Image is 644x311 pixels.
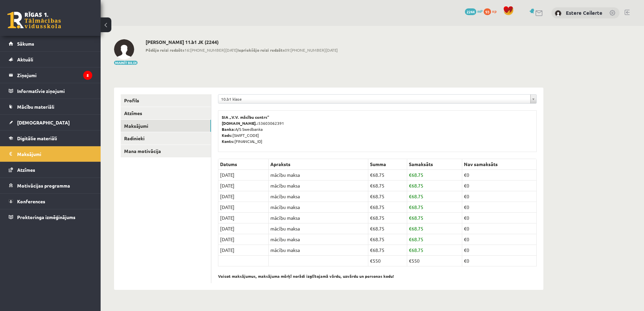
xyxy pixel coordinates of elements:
[407,191,462,202] td: 68.75
[218,95,536,103] a: 10.b1 klase
[17,67,92,83] legend: Ziņojumi
[221,95,528,103] span: 10.b1 klase
[9,67,92,83] a: Ziņojumi5
[409,204,412,210] span: €
[368,223,407,234] td: 68.75
[218,180,269,191] td: [DATE]
[484,8,500,14] a: 93 xp
[17,167,35,173] span: Atzīmes
[9,99,92,114] a: Mācību materiāli
[462,191,537,202] td: €0
[17,41,34,47] span: Sākums
[17,119,70,125] span: [DEMOGRAPHIC_DATA]
[146,47,184,53] b: Pēdējo reizi redzēts
[409,247,412,253] span: €
[121,120,211,132] a: Maksājumi
[218,202,269,213] td: [DATE]
[407,245,462,256] td: 68.75
[218,159,269,170] th: Datums
[462,245,537,256] td: €0
[368,234,407,245] td: 68.75
[222,126,235,132] b: Banka:
[462,180,537,191] td: €0
[462,234,537,245] td: €0
[370,193,373,199] span: €
[222,139,234,144] b: Konts:
[269,202,368,213] td: mācību maksa
[17,214,75,220] span: Proktoringa izmēģinājums
[7,12,61,29] a: Rīgas 1. Tālmācības vidusskola
[484,8,491,15] span: 93
[17,183,70,189] span: Motivācijas programma
[121,145,211,157] a: Mana motivācija
[222,133,232,138] b: Kods:
[462,159,537,170] th: Nav samaksāts
[17,135,57,141] span: Digitālie materiāli
[368,159,407,170] th: Summa
[9,115,92,130] a: [DEMOGRAPHIC_DATA]
[269,159,368,170] th: Apraksts
[462,170,537,180] td: €0
[407,180,462,191] td: 68.75
[407,202,462,213] td: 68.75
[218,223,269,234] td: [DATE]
[407,223,462,234] td: 68.75
[368,191,407,202] td: 68.75
[462,202,537,213] td: €0
[83,71,92,80] i: 5
[269,191,368,202] td: mācību maksa
[370,183,373,189] span: €
[17,83,92,99] legend: Informatīvie ziņojumi
[368,245,407,256] td: 68.75
[17,56,33,62] span: Aktuāli
[462,213,537,223] td: €0
[121,94,211,107] a: Profils
[465,8,476,15] span: 2244
[218,273,394,279] b: Veicot maksājumus, maksājuma mērķī norādi izglītojamā vārdu, uzvārdu un personas kodu!
[462,256,537,266] td: €0
[370,225,373,231] span: €
[9,83,92,99] a: Informatīvie ziņojumi
[222,114,533,144] p: 53603062391 A/S Swedbanka [SWIFT_CODE] [FINANCIAL_ID]
[492,8,496,14] span: xp
[218,191,269,202] td: [DATE]
[9,36,92,51] a: Sākums
[370,215,373,221] span: €
[407,213,462,223] td: 68.75
[9,178,92,193] a: Motivācijas programma
[409,172,412,178] span: €
[566,9,602,16] a: Estere Ceilerte
[555,10,561,17] img: Estere Ceilerte
[368,256,407,266] td: €550
[370,172,373,178] span: €
[269,180,368,191] td: mācību maksa
[17,198,45,204] span: Konferences
[222,114,270,120] b: SIA „V.V. mācību centrs”
[409,225,412,231] span: €
[407,159,462,170] th: Samaksāts
[370,204,373,210] span: €
[269,170,368,180] td: mācību maksa
[9,194,92,209] a: Konferences
[269,245,368,256] td: mācību maksa
[218,170,269,180] td: [DATE]
[269,213,368,223] td: mācību maksa
[121,132,211,145] a: Radinieki
[370,247,373,253] span: €
[370,236,373,242] span: €
[368,213,407,223] td: 68.75
[409,193,412,199] span: €
[146,47,338,53] span: 16:[PHONE_NUMBER][DATE] 09:[PHONE_NUMBER][DATE]
[9,162,92,177] a: Atzīmes
[222,120,258,126] b: [DOMAIN_NAME].:
[9,146,92,162] a: Maksājumi
[9,209,92,225] a: Proktoringa izmēģinājums
[146,39,338,45] h2: [PERSON_NAME] 11.b1 JK (2244)
[409,215,412,221] span: €
[121,107,211,119] a: Atzīmes
[462,223,537,234] td: €0
[218,234,269,245] td: [DATE]
[368,170,407,180] td: 68.75
[218,245,269,256] td: [DATE]
[407,234,462,245] td: 68.75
